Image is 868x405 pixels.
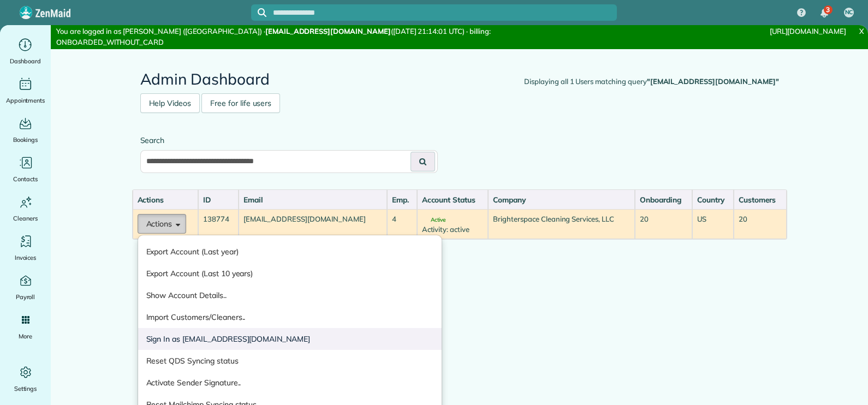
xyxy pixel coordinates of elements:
[4,75,46,106] a: Appointments
[493,194,630,205] div: Company
[265,27,391,35] strong: [EMAIL_ADDRESS][DOMAIN_NAME]
[10,56,41,67] span: Dashboard
[140,71,779,88] h2: Admin Dashboard
[855,25,868,38] a: X
[140,135,438,146] label: Search
[4,154,46,184] a: Contacts
[13,213,38,224] span: Cleaners
[647,77,779,86] strong: "[EMAIL_ADDRESS][DOMAIN_NAME]"
[4,272,46,302] a: Payroll
[138,241,442,263] a: Export Account (Last year)
[845,8,853,17] span: NC
[4,36,46,67] a: Dashboard
[524,76,778,87] div: Displaying all 1 Users matching query
[770,27,846,35] a: [URL][DOMAIN_NAME]
[697,194,729,205] div: Country
[201,93,280,113] a: Free for life users
[387,209,417,239] td: 4
[826,5,830,14] span: 3
[488,209,635,239] td: Brighterspace Cleaning Services, LLC
[140,93,200,113] a: Help Videos
[138,214,187,234] button: Actions
[239,209,387,239] td: [EMAIL_ADDRESS][DOMAIN_NAME]
[422,194,484,205] div: Account Status
[13,174,38,184] span: Contacts
[243,194,382,205] div: Email
[734,209,786,239] td: 20
[13,134,38,145] span: Bookings
[392,194,412,205] div: Emp.
[4,233,46,263] a: Invoices
[813,1,836,25] div: 3 unread notifications
[635,209,692,239] td: 20
[198,209,239,239] td: 138774
[251,8,266,17] button: Focus search
[138,284,442,306] a: Show Account Details..
[138,328,442,350] a: Sign In as [EMAIL_ADDRESS][DOMAIN_NAME]
[6,95,45,106] span: Appointments
[138,263,442,284] a: Export Account (Last 10 years)
[19,331,32,342] span: More
[138,372,442,394] a: Activate Sender Signature..
[422,217,446,223] span: Active
[14,383,37,394] span: Settings
[258,8,266,17] svg: Focus search
[4,364,46,394] a: Settings
[138,194,194,205] div: Actions
[51,25,582,49] div: You are logged in as [PERSON_NAME] ([GEOGRAPHIC_DATA]) · ([DATE] 21:14:01 UTC) · billing: ONBOARD...
[138,350,442,372] a: Reset QDS Syncing status
[203,194,234,205] div: ID
[16,291,35,302] span: Payroll
[739,194,781,205] div: Customers
[15,252,37,263] span: Invoices
[640,194,687,205] div: Onboarding
[692,209,734,239] td: US
[422,224,484,235] div: Activity: active
[4,193,46,224] a: Cleaners
[4,115,46,145] a: Bookings
[138,306,442,328] a: Import Customers/Cleaners..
